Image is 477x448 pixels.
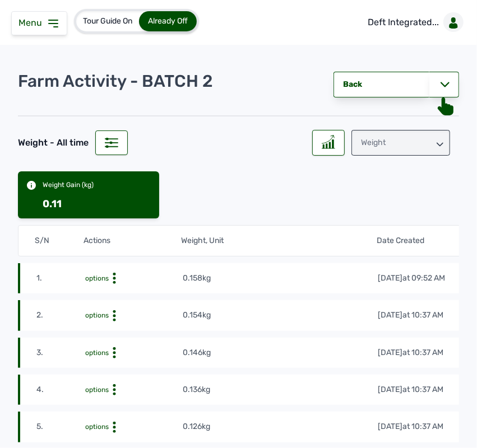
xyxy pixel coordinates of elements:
[182,347,377,359] td: 0.146kg
[368,16,439,29] p: Deft Integrated...
[85,349,109,357] span: options
[181,235,377,247] th: Weight, Unit
[36,421,85,433] td: 5.
[334,72,429,97] a: Back
[85,274,109,282] span: options
[351,130,450,156] div: Weight
[83,235,180,247] th: Actions
[18,17,47,28] span: Menu
[182,272,377,284] td: 0.158kg
[36,309,85,321] td: 2.
[182,421,377,433] td: 0.126kg
[378,421,443,432] div: [DATE]
[83,16,132,26] span: Tour Guide On
[378,273,445,284] div: [DATE]
[85,311,109,319] span: options
[378,384,443,395] div: [DATE]
[34,235,83,247] th: S/N
[85,386,109,394] span: options
[36,272,85,284] td: 1.
[378,310,443,321] div: [DATE]
[402,422,443,431] span: at 10:37 AM
[43,180,94,189] div: Weight Gain (kg)
[182,309,377,321] td: 0.154kg
[402,348,443,357] span: at 10:37 AM
[378,347,443,358] div: [DATE]
[182,384,377,396] td: 0.136kg
[148,16,188,26] span: Already Off
[36,347,85,359] td: 3.
[85,423,109,431] span: options
[402,385,443,394] span: at 10:37 AM
[18,17,60,28] a: Menu
[43,196,62,212] div: 0.11
[36,384,85,396] td: 4.
[18,71,213,91] p: Farm Activity - BATCH 2
[18,136,89,150] div: Weight - All time
[359,7,468,38] a: Deft Integrated...
[402,273,445,283] span: at 09:52 AM
[402,310,443,320] span: at 10:37 AM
